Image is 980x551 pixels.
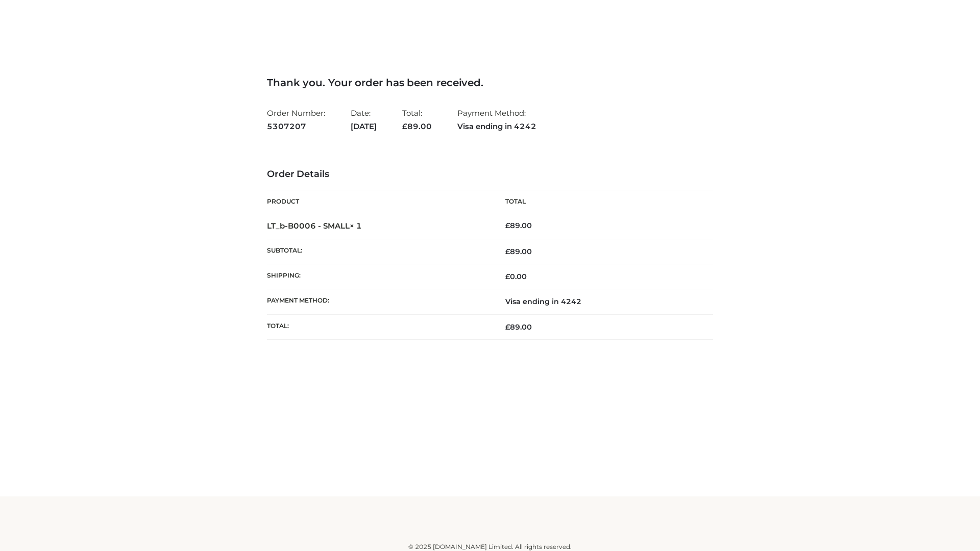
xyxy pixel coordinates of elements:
th: Total: [267,314,490,339]
li: Total: [402,104,432,135]
bdi: 0.00 [505,272,527,281]
strong: 5307207 [267,120,325,133]
strong: [DATE] [351,120,377,133]
li: Order Number: [267,104,325,135]
td: Visa ending in 4242 [490,289,713,314]
span: 89.00 [505,247,532,256]
span: 89.00 [505,322,532,332]
strong: Visa ending in 4242 [457,120,536,133]
th: Total [490,190,713,213]
span: £ [505,247,510,256]
strong: × 1 [350,221,362,231]
bdi: 89.00 [505,221,532,230]
span: £ [402,121,407,131]
th: Shipping: [267,264,490,289]
span: £ [505,272,510,281]
th: Subtotal: [267,239,490,264]
h3: Order Details [267,169,713,180]
li: Payment Method: [457,104,536,135]
th: Product [267,190,490,213]
strong: LT_b-B0006 - SMALL [267,221,362,231]
h3: Thank you. Your order has been received. [267,77,713,89]
span: £ [505,221,510,230]
span: £ [505,322,510,332]
span: 89.00 [402,121,432,131]
li: Date: [351,104,377,135]
th: Payment method: [267,289,490,314]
